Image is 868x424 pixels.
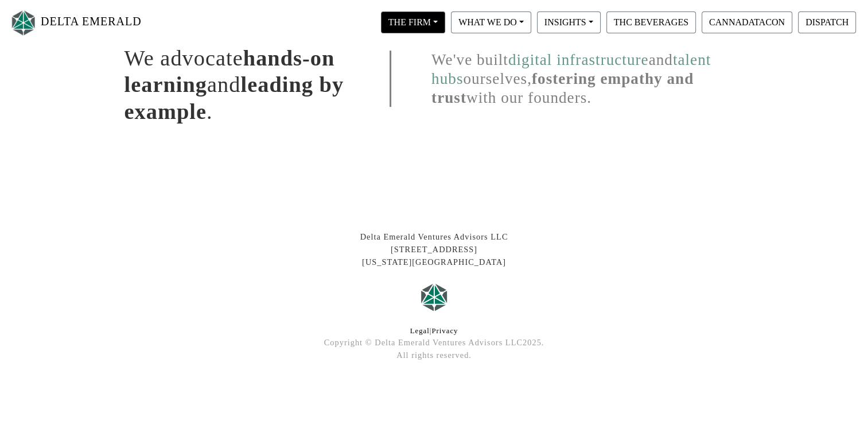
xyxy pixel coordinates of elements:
[604,17,699,26] a: THC BEVERAGES
[9,5,142,41] a: DELTA EMERALD
[417,280,451,314] img: Logo
[699,17,795,26] a: CANNADATACON
[537,11,601,33] button: INSIGHTS
[606,11,696,33] button: THC BEVERAGES
[431,70,694,106] span: fostering empathy and trust
[9,7,38,38] img: Logo
[702,11,792,33] button: CANNADATACON
[116,362,753,368] div: At Delta Emerald Ventures, we lead in cannabis technology investing and industry insights, levera...
[798,11,856,33] button: DISPATCH
[116,231,753,268] div: Delta Emerald Ventures Advisors LLC [STREET_ADDRESS] [US_STATE][GEOGRAPHIC_DATA]
[116,349,753,362] div: All rights reserved.
[124,45,373,124] h1: We advocate and .
[431,327,458,335] a: Privacy
[410,327,430,335] a: Legal
[451,11,531,33] button: WHAT WE DO
[508,51,649,68] a: digital infrastructure
[116,326,753,337] div: |
[795,17,859,26] a: DISPATCH
[390,51,744,107] h1: We've built and ourselves, with our founders.
[124,72,344,123] span: leading by example
[116,337,753,349] div: Copyright © Delta Emerald Ventures Advisors LLC 2025 .
[381,11,445,33] button: THE FIRM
